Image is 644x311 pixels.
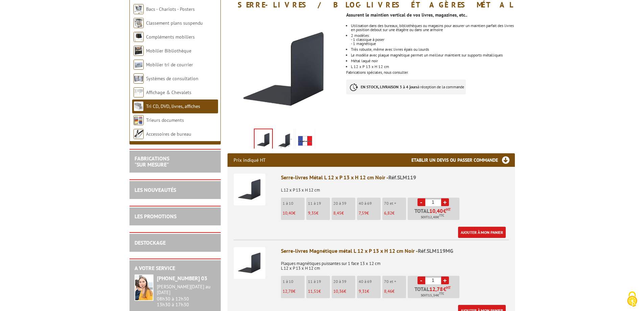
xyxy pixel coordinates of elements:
span: Réf.SLM119 [388,174,416,181]
a: Mobilier tri de courrier [146,62,193,68]
img: slm119.jpg [228,12,341,126]
a: Trieurs documents [146,117,184,123]
p: € [308,211,330,216]
p: 20 à 39 [333,279,355,284]
a: Ajouter à mon panier [458,227,506,238]
p: € [359,289,381,294]
p: 11 à 19 [308,201,330,206]
p: - 1 magnétique [351,42,515,46]
a: Compléments mobiliers [146,34,195,40]
a: - [418,276,425,284]
p: 2 modèles: [351,34,515,38]
span: € [443,286,446,292]
img: Mobilier tri de courrier [134,60,144,70]
p: Total [409,208,459,220]
p: - 1 classique à poser [351,38,515,42]
strong: Assurent le maintien vertical de vos livres, magazines, etc.. [346,12,467,18]
img: Cookies (fenêtre modale) [624,291,641,308]
a: Accessoires de bureau [146,131,191,137]
span: 12,78 [429,286,443,292]
span: Soit € [421,293,444,298]
span: 10,36 [333,288,344,294]
p: à réception de la commande [346,80,466,94]
a: Classement plans suspendu [146,20,203,26]
img: Bacs - Chariots - Posters [134,4,144,14]
span: 6,82 [384,210,392,216]
img: Compléments mobiliers [134,32,144,42]
a: LES PROMOTIONS [135,213,176,220]
span: 12,78 [283,288,293,294]
span: 8,45 [333,210,341,216]
li: L 12 x P 13 x H 12 cm [351,65,515,69]
p: Plaques magnétiques puissantes sur 1 face 13 x 12 cm L 12 x P 13 x H 12 cm [281,257,509,271]
li: Très robuste, même avec livres épais ou lourds [351,47,515,51]
p: € [333,211,355,216]
strong: [PHONE_NUMBER] 03 [157,275,207,282]
img: widget-service.jpg [135,274,153,301]
p: Total [409,286,459,298]
span: 9,35 [308,210,316,216]
div: 08h30 à 12h30 13h30 à 17h30 [157,284,216,307]
span: 9,31 [359,288,367,294]
p: 1 à 10 [283,279,305,284]
a: Systèmes de consultation [146,75,198,82]
p: Métal laqué noir [351,59,515,63]
span: 7,59 [359,210,366,216]
button: Cookies (fenêtre modale) [620,288,644,311]
p: € [283,289,305,294]
span: 11,51 [308,288,318,294]
p: 20 à 39 [333,201,355,206]
strong: EN STOCK, LIVRAISON 3 à 4 jours [361,84,418,89]
span: 10,40 [429,208,443,214]
a: LES NOUVEAUTÉS [135,186,176,193]
img: Accessoires de bureau [134,129,144,139]
p: 1 à 10 [283,201,305,206]
img: Mobilier Bibliothèque [134,46,144,56]
span: € [443,208,446,214]
img: slm119_dimensions.jpg [276,130,292,151]
p: 40 à 69 [359,201,381,206]
li: Utilisation dans des bureaux, bibliothèques ou magasins pour assurer un maintien parfait des livr... [351,24,515,32]
div: Serre-livres Magnétique métal L 12 x P 13 x H 12 cm Noir - [281,247,509,255]
span: Réf.SLM119MG [418,247,453,254]
img: Tri CD, DVD, livres, affiches [134,101,144,111]
h3: Etablir un devis ou passer commande [411,153,515,167]
div: Fabrications spéciales, nous consulter. [346,9,520,101]
sup: TTC [439,292,444,295]
p: 70 et + [384,201,406,206]
span: 15,34 [428,293,437,298]
img: Classement plans suspendu [134,18,144,28]
img: Systèmes de consultation [134,73,144,84]
p: Prix indiqué HT [234,153,266,167]
a: Mobilier Bibliothèque [146,48,191,54]
p: € [283,211,305,216]
p: € [384,289,406,294]
a: FABRICATIONS"Sur Mesure" [135,155,169,168]
span: Soit € [421,215,444,220]
a: - [418,198,425,206]
p: € [308,289,330,294]
sup: HT [446,207,451,212]
img: Serre-livres Magnétique métal L 12 x P 13 x H 12 cm Noir [234,247,265,279]
a: Tri CD, DVD, livres, affiches [146,103,200,109]
p: € [384,211,406,216]
sup: HT [446,285,451,290]
p: L 12 x P 13 x H 12 cm [281,183,509,193]
a: Bacs - Chariots - Posters [146,6,195,12]
div: [PERSON_NAME][DATE] au [DATE] [157,284,216,295]
h2: A votre service [135,265,216,271]
img: Serre-livres Métal L 12 x P 13 x H 12 cm Noir [234,174,265,205]
p: 70 et + [384,279,406,284]
a: Affichage & Chevalets [146,89,191,95]
p: € [333,289,355,294]
span: 8,46 [384,288,392,294]
p: 11 à 19 [308,279,330,284]
sup: TTC [439,214,444,217]
span: 10,40 [283,210,293,216]
img: slm119.jpg [255,129,272,150]
span: 12,48 [428,215,437,220]
a: + [441,276,449,284]
img: Affichage & Chevalets [134,87,144,97]
p: 40 à 69 [359,279,381,284]
a: DESTOCKAGE [135,239,166,246]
